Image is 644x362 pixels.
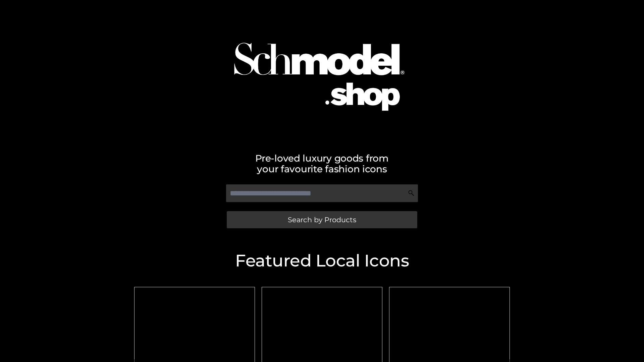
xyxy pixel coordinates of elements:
img: Search Icon [408,190,415,196]
h2: Featured Local Icons​ [131,252,513,269]
span: Search by Products [288,216,356,223]
a: Search by Products [227,211,417,228]
h2: Pre-loved luxury goods from your favourite fashion icons [131,153,513,174]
